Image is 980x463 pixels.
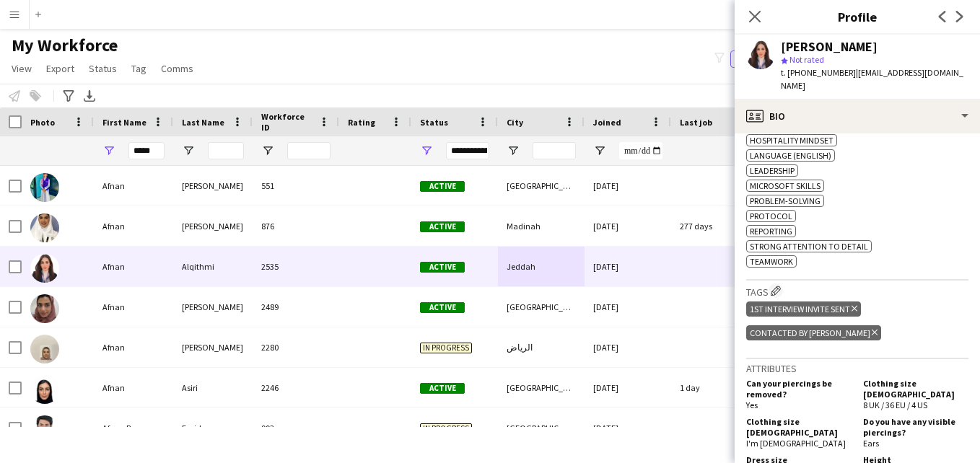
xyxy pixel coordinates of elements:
[750,135,834,146] span: hospitality mindset
[6,59,38,78] a: View
[680,117,712,128] span: Last job
[671,206,758,246] div: 277 days
[30,173,59,202] img: Afnan Abdullah
[750,211,792,221] span: Protocol
[585,206,671,246] div: [DATE]
[253,327,339,367] div: 2280
[94,368,173,407] div: Afnan
[253,247,339,286] div: 2535
[126,59,152,78] a: Tag
[746,416,852,438] h5: Clothing size [DEMOGRAPHIC_DATA]
[750,150,831,161] span: Language (English)
[261,144,274,157] button: Open Filter Menu
[507,117,523,128] span: City
[173,368,253,407] div: Asiri
[498,206,585,246] div: Madinah
[781,67,856,78] span: t. [PHONE_NUMBER]
[253,206,339,246] div: 876
[750,195,821,206] span: problem-solving
[30,213,59,242] img: Afnan Ali
[781,40,878,53] div: [PERSON_NAME]
[863,400,927,410] span: 8 UK / 36 EU / 4 US
[182,144,195,157] button: Open Filter Menu
[585,408,671,448] div: [DATE]
[102,144,115,157] button: Open Filter Menu
[287,142,331,159] input: Workforce ID Filter Input
[30,254,59,283] img: Afnan Alqithmi
[498,408,585,448] div: [GEOGRAPHIC_DATA]
[593,117,621,128] span: Joined
[735,7,980,26] h3: Profile
[81,87,98,105] app-action-btn: Export XLSX
[789,54,824,65] span: Not rated
[173,247,253,286] div: Alqithmi
[253,287,339,327] div: 2489
[182,117,224,128] span: Last Name
[208,142,244,159] input: Last Name Filter Input
[94,206,173,246] div: Afnan
[746,378,852,400] h5: Can your piercings be removed?
[746,325,881,340] div: Contacted by [PERSON_NAME]
[30,294,59,323] img: Afnan AlSaleh
[750,165,795,176] span: Leadership
[750,256,793,267] span: Teamwork
[585,368,671,407] div: [DATE]
[735,99,980,133] div: Bio
[420,221,465,232] span: Active
[746,301,861,317] div: 1st interview invite sent
[498,287,585,327] div: [GEOGRAPHIC_DATA]
[420,117,448,128] span: Status
[89,62,117,75] span: Status
[131,62,146,75] span: Tag
[30,335,59,363] img: Afnan Alsubaie
[420,262,465,273] span: Active
[593,144,606,157] button: Open Filter Menu
[498,327,585,367] div: الرياض
[863,416,968,438] h5: Do you have any visible piercings?
[863,438,879,449] span: Ears
[585,327,671,367] div: [DATE]
[585,247,671,286] div: [DATE]
[12,35,118,56] span: My Workforce
[348,117,375,128] span: Rating
[46,62,74,75] span: Export
[507,144,520,157] button: Open Filter Menu
[173,287,253,327] div: [PERSON_NAME]
[261,111,313,133] span: Workforce ID
[94,287,173,327] div: Afnan
[585,166,671,206] div: [DATE]
[173,408,253,448] div: Farid
[746,438,846,449] span: I'm [DEMOGRAPHIC_DATA]
[746,400,758,410] span: Yes
[94,247,173,286] div: Afnan
[30,375,59,404] img: Afnan Asiri
[420,343,472,353] span: In progress
[498,368,585,407] div: [GEOGRAPHIC_DATA]
[730,50,802,68] button: Everyone2,357
[781,67,963,91] span: | [EMAIL_ADDRESS][DOMAIN_NAME]
[746,362,968,375] h3: Attributes
[533,142,576,159] input: City Filter Input
[750,180,821,191] span: Microsoft skills
[420,144,433,157] button: Open Filter Menu
[420,302,465,313] span: Active
[498,166,585,206] div: [GEOGRAPHIC_DATA]
[30,415,59,444] img: Afnan Been Farid
[498,247,585,286] div: Jeddah
[253,368,339,407] div: 2246
[94,327,173,367] div: Afnan
[420,423,472,434] span: In progress
[155,59,199,78] a: Comms
[173,327,253,367] div: [PERSON_NAME]
[102,117,146,128] span: First Name
[750,241,868,252] span: Strong attention to detail
[94,166,173,206] div: Afnan
[750,226,792,237] span: reporting
[161,62,193,75] span: Comms
[253,166,339,206] div: 551
[30,117,55,128] span: Photo
[420,181,465,192] span: Active
[746,283,968,299] h3: Tags
[94,408,173,448] div: Afnan Been
[12,62,32,75] span: View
